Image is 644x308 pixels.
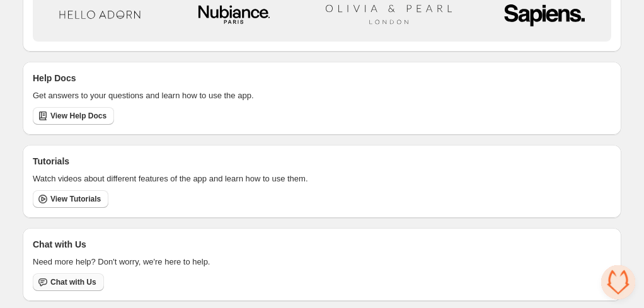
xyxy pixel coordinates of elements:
p: Help Docs [33,72,76,84]
button: Chat with Us [33,273,104,291]
p: Get answers to your questions and learn how to use the app. [33,89,254,102]
p: Tutorials [33,155,69,168]
span: View Help Docs [50,111,106,121]
a: Open chat [601,265,635,299]
p: Need more help? Don't worry, we're here to help. [33,256,210,268]
p: Chat with Us [33,238,86,251]
span: View Tutorials [50,194,101,204]
p: Watch videos about different features of the app and learn how to use them. [33,173,308,185]
a: View Help Docs [33,107,114,125]
span: Chat with Us [50,277,96,287]
a: View Tutorials [33,190,108,208]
